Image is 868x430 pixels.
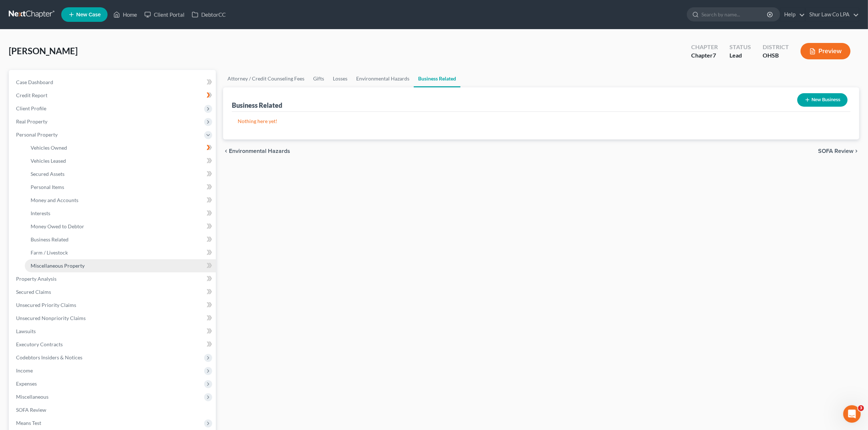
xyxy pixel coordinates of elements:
[188,8,229,21] a: DebtorCC
[25,194,216,207] a: Money and Accounts
[328,70,352,87] a: Losses
[10,325,216,338] a: Lawsuits
[16,79,53,85] span: Case Dashboard
[853,148,859,154] i: chevron_right
[352,70,414,87] a: Environmental Hazards
[16,276,57,282] span: Property Analysis
[9,46,78,56] span: [PERSON_NAME]
[10,272,216,285] a: Property Analysis
[10,89,216,102] a: Credit Report
[729,51,751,60] div: Lead
[16,367,33,374] span: Income
[10,312,216,325] a: Unsecured Nonpriority Claims
[806,8,859,21] a: Shur Law Co LPA
[31,263,85,269] span: Miscellaneous Property
[16,302,76,308] span: Unsecured Priority Claims
[16,289,51,295] span: Secured Claims
[10,338,216,351] a: Executory Contracts
[701,8,768,21] input: Search by name...
[25,207,216,220] a: Interests
[16,328,36,334] span: Lawsuits
[25,154,216,167] a: Vehicles Leased
[16,341,63,347] span: Executory Contracts
[414,70,460,87] a: Business Related
[763,43,789,51] div: District
[31,145,67,151] span: Vehicles Owned
[232,101,282,110] div: Business Related
[801,43,851,59] button: Preview
[25,181,216,194] a: Personal Items
[31,223,84,229] span: Money Owed to Debtor
[25,233,216,246] a: Business Related
[16,92,47,98] span: Credit Report
[16,420,41,426] span: Means Test
[309,70,328,87] a: Gifts
[16,394,48,400] span: Miscellaneous
[16,118,47,125] span: Real Property
[16,407,46,413] span: SOFA Review
[110,8,141,21] a: Home
[31,197,78,203] span: Money and Accounts
[10,285,216,299] a: Secured Claims
[229,148,290,154] span: Environmental Hazards
[858,405,864,411] span: 3
[843,405,861,423] iframe: Intercom live chat
[76,12,101,17] span: New Case
[729,43,751,51] div: Status
[16,380,37,387] span: Expenses
[141,8,188,21] a: Client Portal
[818,148,853,154] span: SOFA Review
[797,93,848,107] button: New Business
[781,8,805,21] a: Help
[25,259,216,272] a: Miscellaneous Property
[25,167,216,181] a: Secured Assets
[31,249,68,256] span: Farm / Livestock
[31,236,69,242] span: Business Related
[25,246,216,259] a: Farm / Livestock
[223,70,309,87] a: Attorney / Credit Counseling Fees
[691,43,718,51] div: Chapter
[16,105,46,111] span: Client Profile
[691,51,718,60] div: Chapter
[10,403,216,417] a: SOFA Review
[31,171,65,177] span: Secured Assets
[10,76,216,89] a: Case Dashboard
[238,118,845,125] p: Nothing here yet!
[223,148,229,154] i: chevron_left
[25,220,216,233] a: Money Owed to Debtor
[31,210,50,216] span: Interests
[16,315,86,321] span: Unsecured Nonpriority Claims
[763,51,789,60] div: OHSB
[31,184,64,190] span: Personal Items
[16,354,82,360] span: Codebtors Insiders & Notices
[223,148,290,154] button: chevron_left Environmental Hazards
[10,299,216,312] a: Unsecured Priority Claims
[16,131,58,138] span: Personal Property
[818,148,859,154] button: SOFA Review chevron_right
[31,158,66,164] span: Vehicles Leased
[713,52,716,59] span: 7
[25,141,216,154] a: Vehicles Owned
